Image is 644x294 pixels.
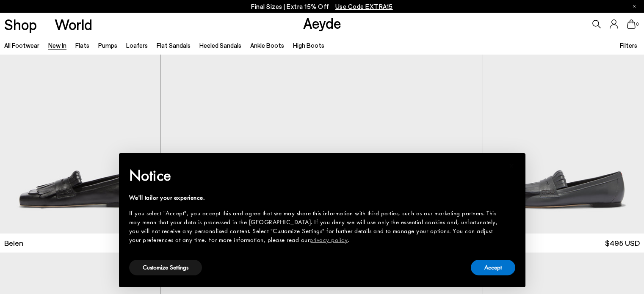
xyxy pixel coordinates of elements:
[335,3,393,10] span: Navigate to /collections/ss25-final-sizes
[129,209,502,245] div: If you select "Accept", you accept this and agree that we may share this information with third p...
[48,41,66,49] a: New In
[129,260,202,275] button: Customize Settings
[129,193,502,202] div: We'll tailor your experience.
[627,19,636,29] a: 0
[4,41,39,49] a: All Footwear
[129,165,502,187] h2: Notice
[605,238,640,248] span: $495 USD
[293,41,324,49] a: High Boots
[4,238,23,248] span: Belen
[636,22,640,27] span: 0
[55,17,92,32] a: World
[310,236,348,244] a: privacy policy
[620,41,637,49] span: Filters
[322,32,483,234] img: Belen Tassel Loafers
[98,41,117,49] a: Pumps
[251,1,393,12] p: Final Sizes | Extra 15% Off
[471,260,515,275] button: Accept
[4,17,37,32] a: Shop
[126,41,148,49] a: Loafers
[483,234,644,253] a: Belen $495 USD
[161,32,321,234] img: Belen Tassel Loafers
[75,41,89,49] a: Flats
[502,156,522,176] button: Close this notice
[483,32,644,234] img: Belen Tassel Loafers
[199,41,241,49] a: Heeled Sandals
[157,41,191,49] a: Flat Sandals
[509,159,514,172] span: ×
[250,41,284,49] a: Ankle Boots
[303,14,341,32] a: Aeyde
